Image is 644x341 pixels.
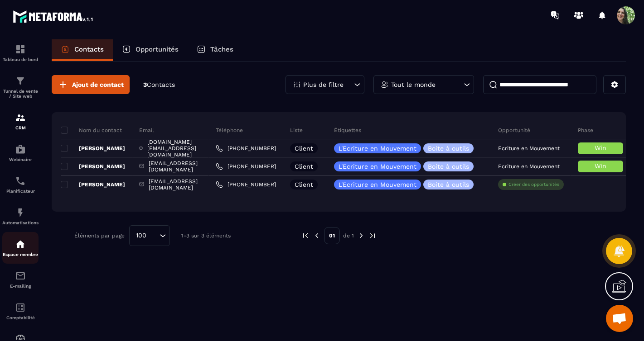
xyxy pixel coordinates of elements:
[188,39,242,61] a: Tâches
[52,75,130,94] button: Ajout de contact
[428,145,469,152] p: Boite à outils
[313,232,321,240] img: prev
[15,76,26,86] img: formation
[2,252,39,257] p: Espace membre
[295,163,313,170] p: Client
[15,175,26,186] img: scheduler
[15,144,26,155] img: automations
[428,163,469,170] p: Boite à outils
[357,232,365,240] img: next
[150,231,157,241] input: Search for option
[334,127,361,134] p: Étiquettes
[498,163,560,170] p: Ecriture en Mouvement
[15,270,26,281] img: email
[595,144,606,152] span: Win
[2,284,39,289] p: E-mailing
[2,189,39,194] p: Planificateur
[15,239,26,250] img: automations
[13,8,94,24] img: logo
[2,57,39,62] p: Tableau de bord
[428,181,469,188] p: Boite à outils
[74,45,104,53] p: Contacts
[143,81,175,89] p: 3
[147,81,175,88] span: Contacts
[61,127,122,134] p: Nom du contact
[2,89,39,99] p: Tunnel de vente / Site web
[74,232,125,239] p: Éléments par page
[133,231,150,241] span: 100
[368,232,377,240] img: next
[2,295,39,327] a: accountantaccountantComptabilité
[295,145,313,152] p: Client
[303,81,344,88] p: Plus de filtre
[324,227,340,244] p: 01
[301,232,310,240] img: prev
[290,127,303,134] p: Liste
[61,145,125,152] p: [PERSON_NAME]
[216,163,276,170] a: [PHONE_NUMBER]
[339,163,416,170] p: L'Ecriture en Mouvement
[181,232,231,239] p: 1-3 sur 3 éléments
[216,127,243,134] p: Téléphone
[391,81,436,88] p: Tout le monde
[498,127,530,134] p: Opportunité
[139,127,154,134] p: Email
[210,45,233,53] p: Tâches
[2,200,39,232] a: automationsautomationsAutomatisations
[61,181,125,188] p: [PERSON_NAME]
[343,232,354,239] p: de 1
[72,80,124,89] span: Ajout de contact
[136,45,179,53] p: Opportunités
[2,105,39,137] a: formationformationCRM
[595,162,606,170] span: Win
[2,315,39,320] p: Comptabilité
[508,181,559,188] p: Créer des opportunités
[2,37,39,69] a: formationformationTableau de bord
[2,137,39,169] a: automationsautomationsWebinaire
[61,163,125,170] p: [PERSON_NAME]
[339,181,416,188] p: L'Ecriture en Mouvement
[2,220,39,225] p: Automatisations
[216,145,276,152] a: [PHONE_NUMBER]
[339,145,416,152] p: L'Ecriture en Mouvement
[15,302,26,313] img: accountant
[2,232,39,264] a: automationsautomationsEspace membre
[2,125,39,130] p: CRM
[216,181,276,188] a: [PHONE_NUMBER]
[606,305,633,332] a: Ouvrir le chat
[2,69,39,105] a: formationformationTunnel de vente / Site web
[15,112,26,123] img: formation
[2,157,39,162] p: Webinaire
[295,181,313,188] p: Client
[113,39,188,61] a: Opportunités
[2,169,39,200] a: schedulerschedulerPlanificateur
[15,44,26,55] img: formation
[578,127,593,134] p: Phase
[498,145,560,152] p: Ecriture en Mouvement
[2,264,39,295] a: emailemailE-mailing
[15,207,26,218] img: automations
[52,39,113,61] a: Contacts
[129,225,170,246] div: Search for option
